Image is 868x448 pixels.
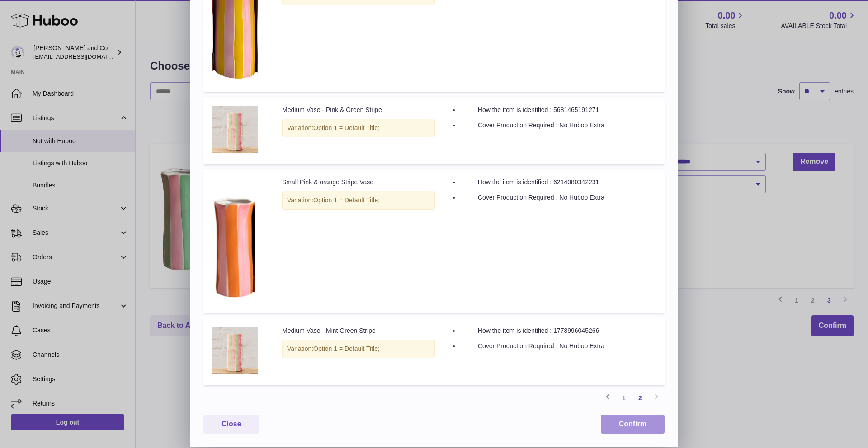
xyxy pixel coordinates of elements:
[313,196,380,204] span: Option 1 = Default Title;
[273,169,444,313] td: Small Pink & orange Stripe Vase
[460,121,656,130] li: Cover Production Required : No Huboo Extra
[460,178,656,187] li: How the item is identified : 6214080342231
[601,415,665,434] button: Confirm
[460,193,656,202] li: Cover Production Required : No Huboo Extra
[460,327,656,335] li: How the item is identified : 1778996045266
[282,119,435,137] div: Variation:
[313,345,380,352] span: Option 1 = Default Title;
[212,178,255,302] img: IMG_0024.jpg
[273,317,444,385] td: Medium Vase - Mint Green Stripe
[632,390,648,406] a: 2
[282,340,435,358] div: Variation:
[273,97,444,164] td: Medium Vase - Pink & Green Stripe
[616,390,632,406] a: 1
[212,106,258,153] img: FullSizeRender_5463c90f-ad9f-4d6b-8be3-ff13c5404796.jpg
[203,415,259,434] button: Close
[313,124,380,131] span: Option 1 = Default Title;
[460,106,656,114] li: How the item is identified : 5681465191271
[282,191,435,210] div: Variation:
[460,342,656,350] li: Cover Production Required : No Huboo Extra
[212,327,258,374] img: FullSizeRender_5463c90f-ad9f-4d6b-8be3-ff13c5404796.jpg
